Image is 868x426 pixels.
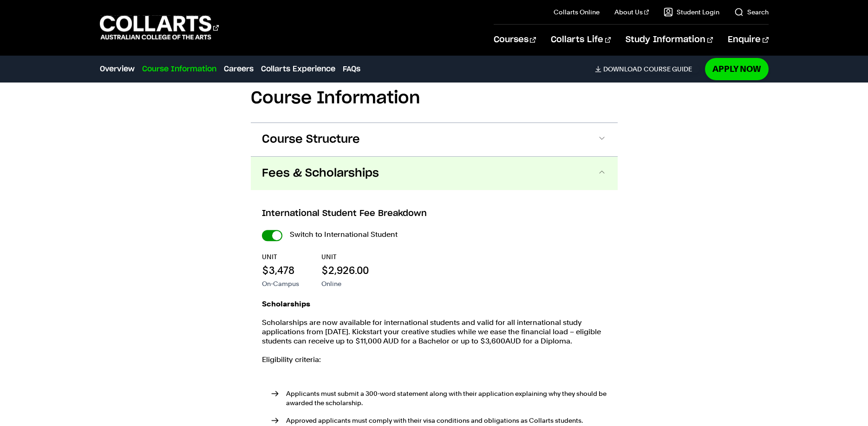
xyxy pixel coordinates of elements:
a: Course Information [142,64,216,75]
h2: Course Information [251,88,618,108]
p: UNIT [262,252,299,261]
p: Online [321,279,369,288]
h3: International Student Fee Breakdown [262,208,607,220]
p: Applicants must submit a 300-word statement along with their application explaining why they shou... [286,389,607,407]
button: Course Structure [251,123,618,156]
span: Download [603,65,642,73]
strong: Scholarships [262,299,310,308]
a: Enquire [728,25,768,55]
a: Collarts Experience [261,64,335,75]
p: Scholarships are now available for international students and valid for all international study a... [262,318,607,346]
a: FAQs [343,64,360,75]
a: Study Information [626,25,713,55]
a: Careers [224,64,254,75]
p: Approved applicants must comply with their visa conditions and obligations as Collarts students. [286,416,607,425]
a: About Us [614,7,649,17]
a: DownloadCourse Guide [595,65,699,73]
span: Course Structure [262,132,360,147]
button: Fees & Scholarships [251,157,618,190]
a: Student Login [664,7,719,17]
a: Search [734,7,769,17]
div: Go to homepage [100,14,219,41]
a: Collarts Life [551,25,611,55]
p: UNIT [321,252,369,261]
p: $3,478 [262,263,299,277]
p: Eligibility criteria: [262,355,607,364]
label: Switch to International Student [290,228,398,241]
a: Overview [100,64,135,75]
span: Fees & Scholarships [262,166,379,181]
a: Collarts Online [554,7,600,17]
p: On-Campus [262,279,299,288]
a: Courses [494,25,536,55]
p: $2,926.00 [321,263,369,277]
a: Apply Now [705,58,769,80]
